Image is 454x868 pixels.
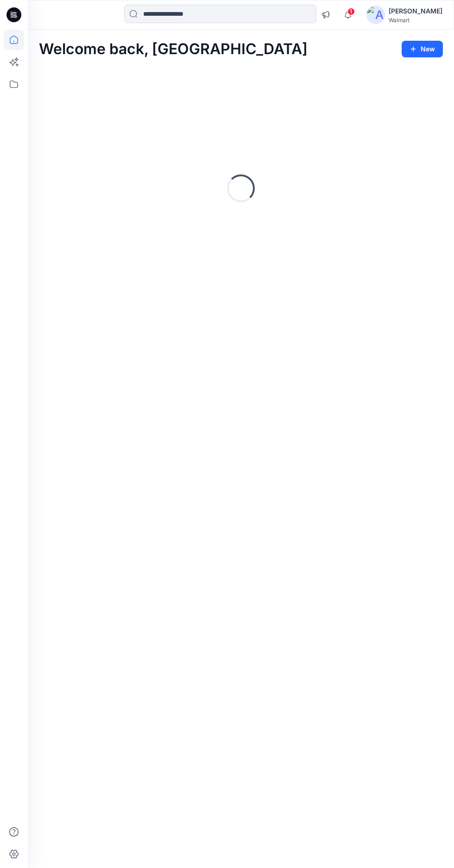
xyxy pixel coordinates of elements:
[389,6,442,17] div: [PERSON_NAME]
[347,8,355,15] span: 1
[389,17,442,24] div: Walmart
[402,41,443,57] button: New
[39,41,308,58] h2: Welcome back, [GEOGRAPHIC_DATA]
[366,6,385,24] img: avatar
